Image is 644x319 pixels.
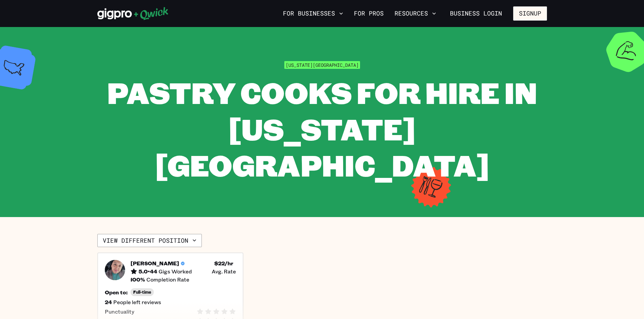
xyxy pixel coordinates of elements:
span: [US_STATE][GEOGRAPHIC_DATA] [284,61,360,69]
span: Completion Rate [146,276,189,283]
h5: 24 [105,299,112,305]
span: Avg. Rate [212,268,236,275]
h5: 5.0 • 44 [139,268,157,275]
button: Signup [513,6,547,21]
h5: [PERSON_NAME] [130,260,179,267]
img: Pro headshot [105,260,125,280]
h5: $ 22 /hr [214,260,233,267]
h5: Open to: [105,289,128,296]
button: View different position [97,234,202,247]
span: Pastry Cooks for Hire in [US_STATE][GEOGRAPHIC_DATA] [107,73,537,184]
button: Resources [392,8,439,19]
span: Punctuality [105,308,134,315]
span: People left reviews [113,299,161,305]
iframe: Netlify Drawer [190,303,454,319]
img: Qwick [97,7,169,20]
span: Gigs Worked [159,268,192,275]
a: For Pros [351,8,386,19]
span: Full-time [133,290,151,295]
button: For Businesses [280,8,346,19]
a: Business Login [444,6,508,21]
h5: 100 % [130,276,145,283]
